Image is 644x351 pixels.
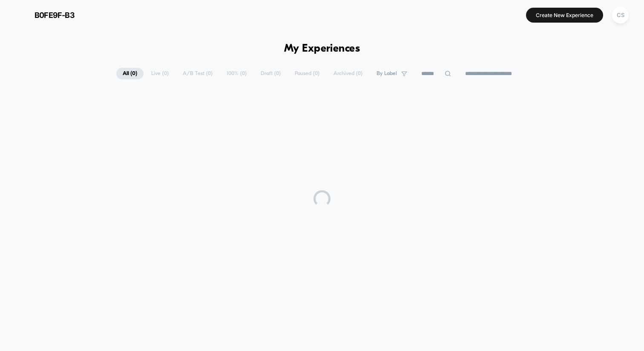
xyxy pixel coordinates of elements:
span: b0fe9f-b3 [34,11,75,20]
div: CS [612,7,629,23]
span: All ( 0 ) [116,68,144,79]
button: Create New Experience [526,8,603,23]
h1: My Experiences [284,43,360,55]
span: By Label [377,70,397,77]
button: b0fe9f-b3 [13,8,77,22]
button: CS [609,6,631,24]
